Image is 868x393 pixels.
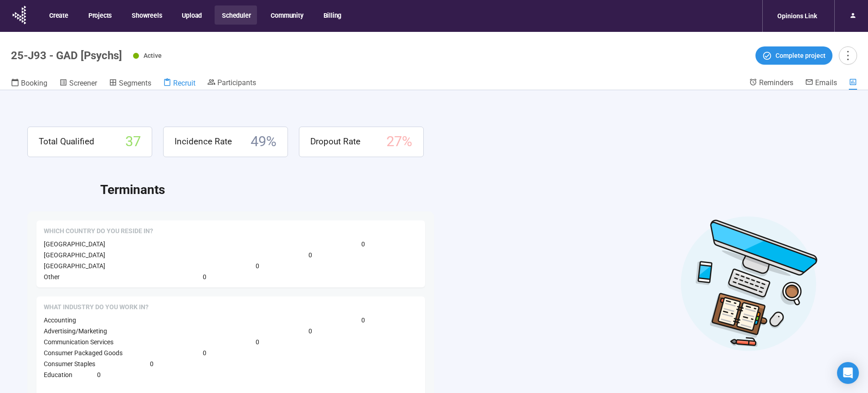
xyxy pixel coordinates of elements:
span: 0 [308,250,312,260]
a: Recruit [163,78,195,90]
span: Dropout Rate [310,135,360,148]
button: Create [42,5,75,25]
span: 49 % [251,131,277,153]
span: 0 [203,272,206,282]
span: Recruit [173,79,195,87]
span: Complete project [776,51,826,61]
span: [GEOGRAPHIC_DATA] [44,262,105,270]
span: 27 % [386,131,412,153]
span: Reminders [759,78,793,87]
span: What Industry do you work in? [44,303,149,312]
span: Booking [21,79,47,87]
span: Participants [217,78,256,87]
span: Advertising/Marketing [44,327,107,335]
span: 0 [361,239,365,249]
span: Consumer Packaged Goods [44,349,123,357]
a: Screener [59,78,97,90]
span: Screener [69,79,97,87]
span: Accounting [44,316,76,324]
button: Upload [175,5,208,25]
a: Booking [11,78,47,90]
span: 0 [256,337,259,347]
a: Segments [109,78,151,90]
button: Billing [316,5,348,25]
span: Total Qualified [39,135,94,148]
span: more [842,49,854,61]
span: Which country do you reside in? [44,227,153,236]
span: 0 [203,348,206,358]
span: Active [144,52,162,59]
span: Other [44,273,60,281]
span: Incidence Rate [175,135,232,148]
span: 0 [308,326,312,336]
span: 0 [256,261,259,271]
span: 0 [150,359,154,369]
button: Projects [81,5,118,25]
a: Emails [805,78,837,89]
a: Reminders [749,78,793,89]
span: Education [44,371,72,378]
span: Communication Services [44,338,113,346]
button: Showreels [124,5,168,25]
span: [GEOGRAPHIC_DATA] [44,240,105,248]
img: Desktop work notes [680,215,818,352]
button: Complete project [755,46,832,65]
span: Segments [119,79,151,87]
button: Scheduler [215,5,257,25]
span: 0 [361,315,365,325]
h1: 25-J93 - GAD [Psychs] [11,49,122,62]
span: Emails [815,78,837,87]
div: Opinions Link [772,7,822,25]
span: [GEOGRAPHIC_DATA] [44,251,105,259]
div: Open Intercom Messenger [837,362,859,384]
button: Community [263,5,309,25]
a: Participants [207,78,256,89]
span: Consumer Staples [44,360,95,367]
span: 37 [125,131,141,153]
button: more [839,46,857,65]
h2: Terminants [100,180,841,200]
span: 0 [97,370,101,380]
